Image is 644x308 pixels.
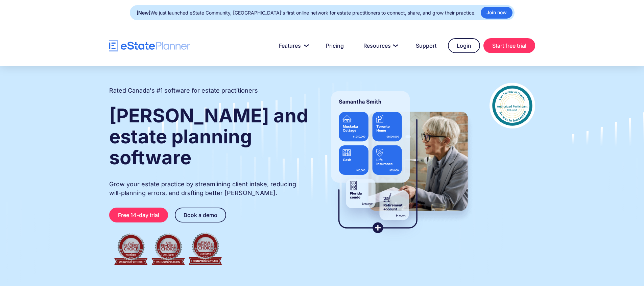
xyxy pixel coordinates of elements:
[175,208,226,222] a: Book a demo
[481,7,512,19] a: Join now
[109,180,309,197] p: Grow your estate practice by streamlining client intake, reducing will-planning errors, and draft...
[318,39,352,52] a: Pricing
[271,39,314,52] a: Features
[323,83,476,242] img: estate planner showing wills to their clients, using eState Planner, a leading estate planning so...
[109,40,190,52] a: home
[448,38,480,53] a: Login
[408,39,445,52] a: Support
[355,39,404,52] a: Resources
[109,104,308,169] strong: [PERSON_NAME] and estate planning software
[137,10,150,16] strong: [New]
[483,38,535,53] a: Start free trial
[109,208,168,222] a: Free 14-day trial
[137,8,476,18] div: We just launched eState Community, [GEOGRAPHIC_DATA]'s first online network for estate practition...
[109,86,258,95] h2: Rated Canada's #1 software for estate practitioners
